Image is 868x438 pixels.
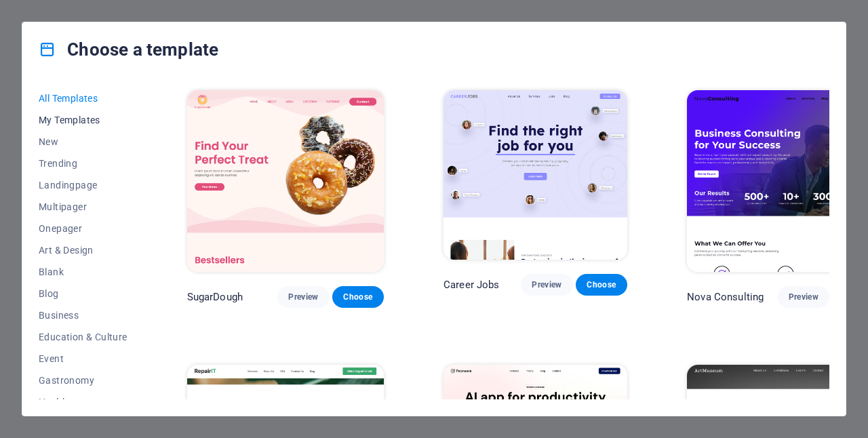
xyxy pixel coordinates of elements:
[39,196,127,218] button: Multipager
[187,90,384,272] img: SugarDough
[39,218,127,239] button: Onepager
[39,288,127,299] span: Blog
[39,304,127,326] button: Business
[39,261,127,283] button: Blank
[39,245,127,256] span: Art & Design
[39,283,127,304] button: Blog
[39,397,127,407] span: Health
[39,87,127,109] button: All Templates
[39,353,127,364] span: Event
[39,109,127,131] button: My Templates
[39,326,127,348] button: Education & Culture
[39,93,127,104] span: All Templates
[343,292,373,302] span: Choose
[39,131,127,153] button: New
[288,292,318,302] span: Preview
[443,90,627,260] img: Career Jobs
[39,115,127,125] span: My Templates
[778,286,829,308] button: Preview
[39,174,127,196] button: Landingpage
[39,180,127,191] span: Landingpage
[39,391,127,413] button: Health
[789,292,818,302] span: Preview
[687,290,764,304] p: Nova Consulting
[39,266,127,277] span: Blank
[277,286,329,308] button: Preview
[39,332,127,342] span: Education & Culture
[443,278,500,292] p: Career Jobs
[332,286,384,308] button: Choose
[576,274,627,296] button: Choose
[39,153,127,174] button: Trending
[39,370,127,391] button: Gastronomy
[39,348,127,370] button: Event
[39,136,127,147] span: New
[39,39,218,60] h4: Choose a template
[39,201,127,212] span: Multipager
[39,375,127,386] span: Gastronomy
[521,274,572,296] button: Preview
[587,279,616,290] span: Choose
[39,239,127,261] button: Art & Design
[39,158,127,169] span: Trending
[532,279,561,290] span: Preview
[39,223,127,234] span: Onepager
[39,310,127,321] span: Business
[187,290,243,304] p: SugarDough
